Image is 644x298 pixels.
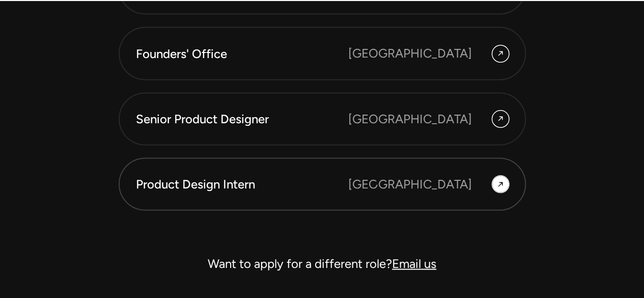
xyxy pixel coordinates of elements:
[136,175,348,193] div: Product Design Intern
[392,256,436,270] a: Email us
[348,44,472,62] div: [GEOGRAPHIC_DATA]
[348,110,472,128] div: [GEOGRAPHIC_DATA]
[119,251,526,276] div: Want to apply for a different role?
[136,45,348,62] div: Founders' Office
[136,110,348,127] div: Senior Product Designer
[119,26,526,79] a: Founders' Office [GEOGRAPHIC_DATA]
[348,175,472,193] div: [GEOGRAPHIC_DATA]
[119,157,526,210] a: Product Design Intern [GEOGRAPHIC_DATA]
[119,92,526,145] a: Senior Product Designer [GEOGRAPHIC_DATA]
